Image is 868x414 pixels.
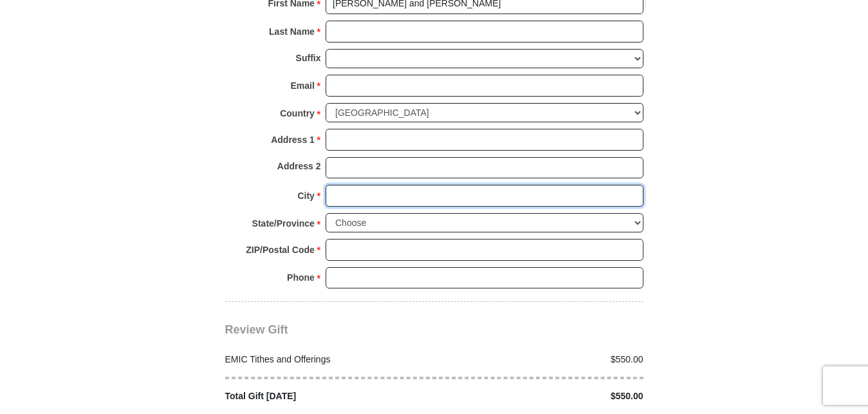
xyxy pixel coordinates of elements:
strong: Last Name [269,23,315,41]
div: $550.00 [434,390,651,403]
strong: Phone [287,268,315,287]
strong: Country [280,104,315,122]
strong: Suffix [296,49,321,67]
div: EMIC Tithes and Offerings [218,353,434,366]
span: Review Gift [225,323,288,336]
div: $550.00 [434,353,651,366]
strong: City [297,187,314,205]
strong: State/Province [252,214,315,232]
strong: Email [291,77,315,95]
div: Total Gift [DATE] [218,390,434,403]
strong: Address 2 [277,157,321,175]
strong: ZIP/Postal Code [246,241,315,259]
strong: Address 1 [271,131,315,149]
